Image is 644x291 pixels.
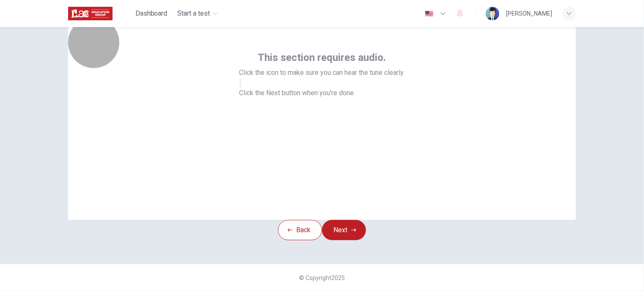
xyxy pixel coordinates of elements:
button: Dashboard [132,6,171,21]
span: Click the icon to make sure you can hear the tune clearly. [239,68,405,78]
span: Start a test [178,8,210,19]
div: [PERSON_NAME] [506,8,552,19]
span: Click the Next button when you’re done. [239,89,355,97]
a: ILAC logo [68,5,132,22]
img: Profile picture [486,7,499,20]
img: en [424,11,435,17]
button: Back [278,220,322,240]
button: Start a test [174,6,221,21]
span: Dashboard [135,8,168,19]
span: This section requires audio. [258,51,386,64]
img: ILAC logo [68,5,113,22]
span: © Copyright 2025 [299,275,345,281]
button: Next [322,220,366,240]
